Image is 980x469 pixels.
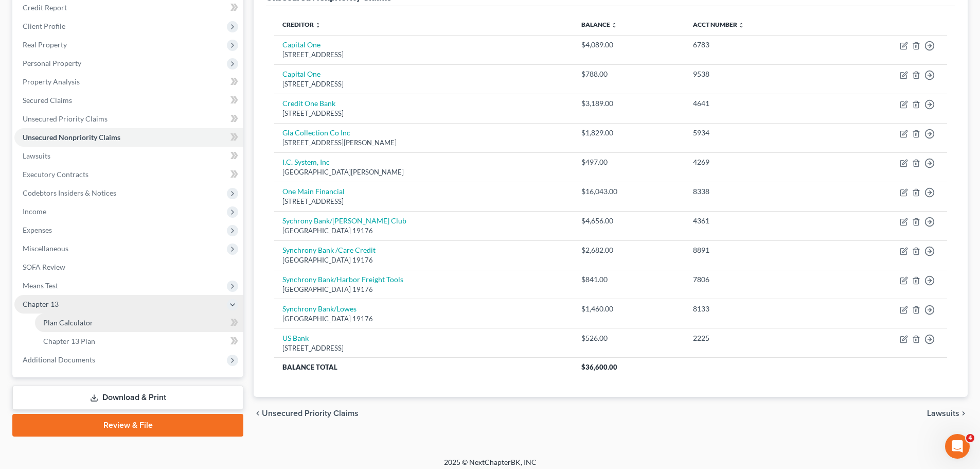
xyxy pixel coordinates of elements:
i: unfold_more [738,22,744,28]
span: Income [23,207,46,216]
div: [STREET_ADDRESS] [282,79,565,89]
div: $526.00 [581,333,676,343]
div: 4269 [693,157,821,167]
a: Secured Claims [14,91,243,110]
a: SOFA Review [14,258,243,276]
div: $16,043.00 [581,186,676,197]
span: Credit Report [23,3,67,12]
a: Property Analysis [14,73,243,91]
button: chevron_left Unsecured Priority Claims [254,409,359,418]
div: 4641 [693,98,821,109]
a: Creditor unfold_more [282,21,321,28]
a: Synchrony Bank /Care Credit [282,246,376,254]
div: $4,089.00 [581,40,676,50]
th: Balance Total [274,358,573,376]
div: 4361 [693,216,821,226]
a: Synchrony Bank/Harbor Freight Tools [282,275,403,284]
div: [STREET_ADDRESS] [282,343,565,353]
span: Plan Calculator [43,318,93,327]
iframe: Intercom live chat [945,434,970,459]
div: $841.00 [581,274,676,285]
span: Additional Documents [23,355,95,364]
div: 2225 [693,333,821,343]
a: Synchrony Bank/Lowes [282,304,357,313]
div: 8133 [693,304,821,314]
div: 5934 [693,128,821,138]
div: 7806 [693,274,821,285]
a: One Main Financial [282,187,345,196]
div: [STREET_ADDRESS] [282,50,565,60]
span: Unsecured Priority Claims [23,114,108,123]
a: Executory Contracts [14,165,243,184]
div: 6783 [693,40,821,50]
a: Credit One Bank [282,99,335,108]
div: $4,656.00 [581,216,676,226]
a: Capital One [282,70,320,78]
div: $2,682.00 [581,245,676,255]
a: Review & File [12,414,243,437]
a: Chapter 13 Plan [35,332,243,351]
span: Chapter 13 [23,300,59,308]
span: Expenses [23,225,52,234]
span: Unsecured Priority Claims [262,409,359,418]
i: chevron_left [254,409,262,418]
a: Unsecured Priority Claims [14,110,243,128]
span: SOFA Review [23,263,65,271]
div: [STREET_ADDRESS] [282,197,565,206]
div: 8338 [693,186,821,197]
a: Acct Number unfold_more [693,21,744,28]
div: 9538 [693,69,821,79]
button: Lawsuits chevron_right [927,409,968,418]
a: US Bank [282,334,309,342]
a: Plan Calculator [35,314,243,332]
div: [GEOGRAPHIC_DATA] 19176 [282,314,565,324]
span: Lawsuits [927,409,959,418]
a: Download & Print [12,386,243,410]
div: [STREET_ADDRESS][PERSON_NAME] [282,138,565,148]
span: Unsecured Nonpriority Claims [23,133,120,142]
div: [GEOGRAPHIC_DATA] 19176 [282,285,565,294]
span: Chapter 13 Plan [43,337,95,345]
span: Property Analysis [23,77,80,86]
a: Lawsuits [14,147,243,165]
a: Capital One [282,40,320,49]
span: Personal Property [23,59,81,67]
span: 4 [966,434,974,442]
span: Client Profile [23,22,65,30]
i: chevron_right [959,409,968,418]
span: Miscellaneous [23,244,68,253]
div: [GEOGRAPHIC_DATA] 19176 [282,226,565,236]
a: Sychrony Bank/[PERSON_NAME] Club [282,216,406,225]
div: 8891 [693,245,821,255]
a: Balance unfold_more [581,21,617,28]
div: [STREET_ADDRESS] [282,109,565,118]
div: $1,829.00 [581,128,676,138]
div: [GEOGRAPHIC_DATA] 19176 [282,255,565,265]
span: $36,600.00 [581,363,617,371]
span: Real Property [23,40,67,49]
a: Gla Collection Co Inc [282,128,350,137]
span: Means Test [23,281,58,290]
div: $3,189.00 [581,98,676,109]
div: $788.00 [581,69,676,79]
div: $1,460.00 [581,304,676,314]
i: unfold_more [315,22,321,28]
div: $497.00 [581,157,676,167]
a: I.C. System, Inc [282,158,330,166]
i: unfold_more [611,22,617,28]
span: Codebtors Insiders & Notices [23,188,116,197]
span: Secured Claims [23,96,72,105]
span: Executory Contracts [23,170,88,179]
span: Lawsuits [23,151,50,160]
div: [GEOGRAPHIC_DATA][PERSON_NAME] [282,167,565,177]
a: Unsecured Nonpriority Claims [14,128,243,147]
